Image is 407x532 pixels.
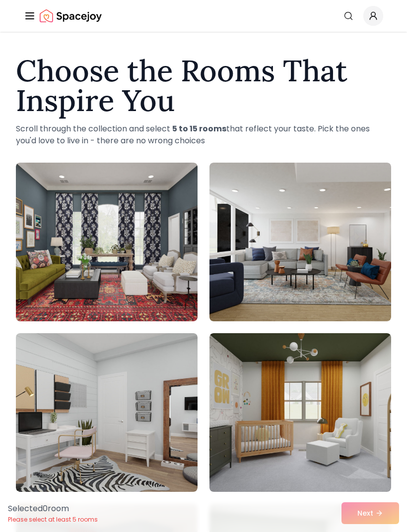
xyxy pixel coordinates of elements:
img: Room room-2 [209,163,391,321]
strong: 5 to 15 rooms [172,123,226,134]
p: Selected 0 room [8,503,98,515]
img: Room room-3 [16,333,198,492]
p: Scroll through the collection and select that reflect your taste. Pick the ones you'd love to liv... [16,123,391,147]
a: Spacejoy [40,6,102,26]
img: Room room-4 [209,333,391,492]
img: Room room-1 [16,163,198,321]
img: Spacejoy Logo [40,6,102,26]
p: Please select at least 5 rooms [8,516,98,524]
h1: Choose the Rooms That Inspire You [16,56,391,115]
